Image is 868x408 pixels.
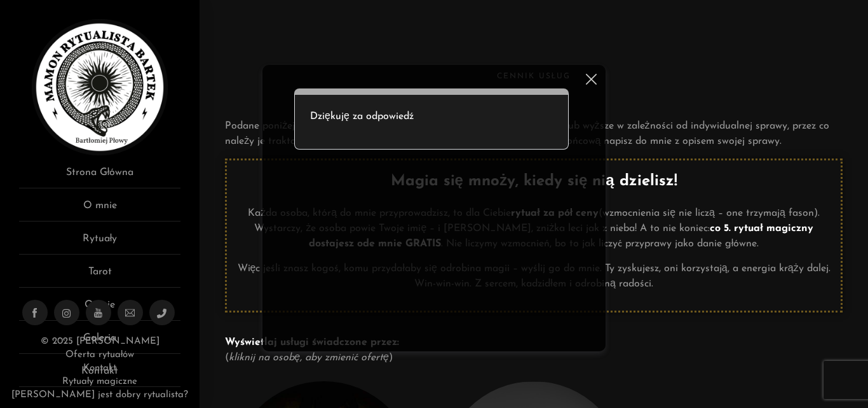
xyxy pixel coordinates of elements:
[19,165,180,188] a: Strona Główna
[225,118,843,149] p: Podane poniżej ceny rytuałów są cenami orientacyjnymi i mogą być niższe lub wyższe w zależności o...
[236,261,831,292] p: Więc jeśli znasz kogoś, komu przydałaby się odrobina magii – wyślij go do mnie. Ty zyskujesz, oni...
[310,109,553,124] p: Dziękuję za odpowiedź
[586,74,597,85] img: cross.svg
[225,335,843,365] p: ( )
[19,231,180,255] a: Rytuały
[65,350,134,360] a: Oferta rytuałów
[83,363,116,373] a: Kontakt
[19,264,180,288] a: Tarot
[225,70,843,83] span: Cennik usług
[62,377,137,386] a: Rytuały magiczne
[225,337,398,348] strong: Wyświetlaj usługi świadczone przez:
[229,353,389,363] em: kliknij na osobę, aby zmienić ofertę
[391,174,677,189] strong: Magia się mnoży, kiedy się nią dzielisz!
[11,390,188,400] a: [PERSON_NAME] jest dobry rytualista?
[225,83,843,112] h2: Rytuały
[236,206,831,251] p: Każda osoba, którą do mnie przyprowadzisz, to dla Ciebie (wzmocnienia się nie liczą – one trzymaj...
[32,19,168,155] img: Rytualista Bartek
[19,198,180,222] a: O mnie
